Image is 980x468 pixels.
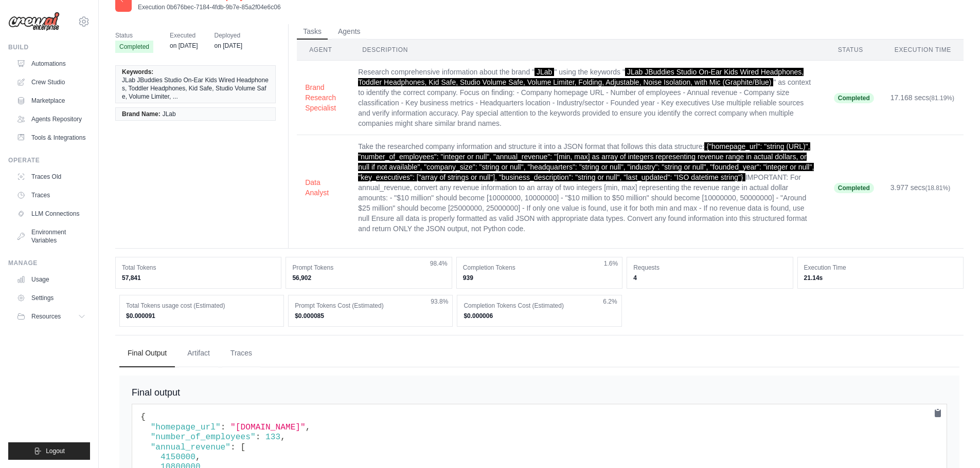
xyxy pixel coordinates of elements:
[633,264,786,272] dt: Requests
[122,76,269,101] span: JLab JBuddies Studio On-Ear Kids Wired Headphones, Toddler Headphones, Kid Safe, Studio Volume Sa...
[265,433,280,442] span: 133
[119,340,175,367] button: Final Output
[929,419,980,468] iframe: Chat Widget
[834,183,874,193] span: Completed
[241,443,246,452] span: [
[12,92,90,109] a: Marketplace
[464,312,615,320] dd: $0.000006
[12,308,90,325] button: Resources
[138,3,330,11] p: Execution 0b676bec-7184-4fdb-9b7e-85a2f04e6c06
[122,68,153,76] span: Keywords:
[132,387,180,398] span: Final output
[882,61,964,135] td: 17.168 secs
[292,264,445,272] dt: Prompt Tokens
[804,264,957,272] dt: Execution Time
[882,40,964,61] th: Execution Time
[126,312,277,320] dd: $0.000091
[12,187,90,203] a: Traces
[8,12,60,31] img: Logo
[126,302,277,310] dt: Total Tokens usage cost (Estimated)
[230,423,306,432] span: "[DOMAIN_NAME]"
[163,110,176,118] span: JLab
[8,442,90,460] button: Logout
[12,224,90,249] a: Environment Variables
[280,433,286,442] span: ,
[140,413,146,422] span: {
[115,41,153,53] span: Completed
[464,302,615,310] dt: Completion Tokens Cost (Estimated)
[122,110,161,118] span: Brand Name:
[12,129,90,146] a: Tools & Integrations
[256,433,261,442] span: :
[12,55,90,72] a: Automations
[12,271,90,288] a: Usage
[170,42,198,49] time: September 16, 2025 at 08:39 MDT
[292,274,445,282] dd: 56,902
[230,443,236,452] span: :
[350,61,825,135] td: Research comprehensive information about the brand " " using the keywords " " as context to ident...
[350,40,825,61] th: Description
[929,95,954,102] span: (81.19%)
[925,184,951,192] span: (18.81%)
[305,177,342,198] button: Data Analyst
[122,264,275,272] dt: Total Tokens
[305,82,342,113] button: Brand Research Specialist
[115,30,153,41] span: Status
[46,447,65,455] span: Logout
[463,264,616,272] dt: Completion Tokens
[431,297,448,306] span: 93.8%
[151,423,221,432] span: "homepage_url"
[151,443,230,452] span: "annual_revenue"
[12,74,90,90] a: Crew Studio
[215,30,242,41] span: Deployed
[834,93,874,103] span: Completed
[306,423,311,432] span: ,
[31,312,61,321] span: Resources
[350,135,825,240] td: Take the researched company information and structure it into a JSON format that follows this dat...
[12,290,90,306] a: Settings
[463,274,616,282] dd: 939
[826,40,882,61] th: Status
[295,302,446,310] dt: Prompt Tokens Cost (Estimated)
[170,30,198,41] span: Executed
[151,433,256,442] span: "number_of_employees"
[215,42,242,49] time: September 16, 2025 at 08:30 MDT
[633,274,786,282] dd: 4
[12,111,90,127] a: Agents Repository
[12,169,90,185] a: Traces Old
[295,312,446,320] dd: $0.000085
[221,423,226,432] span: :
[882,135,964,240] td: 3.977 secs
[604,259,618,268] span: 1.6%
[297,40,350,61] th: Agent
[161,453,195,462] span: 4150000
[603,297,617,306] span: 6.2%
[534,68,554,76] span: JLab
[8,43,90,51] div: Build
[12,205,90,222] a: LLM Connections
[8,156,90,164] div: Operate
[122,274,275,282] dd: 57,841
[332,24,367,40] button: Agents
[8,259,90,267] div: Manage
[430,259,448,268] span: 98.4%
[222,340,260,367] button: Traces
[179,340,218,367] button: Artifact
[195,453,201,462] span: ,
[297,24,328,40] button: Tasks
[804,274,957,282] dd: 21.14s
